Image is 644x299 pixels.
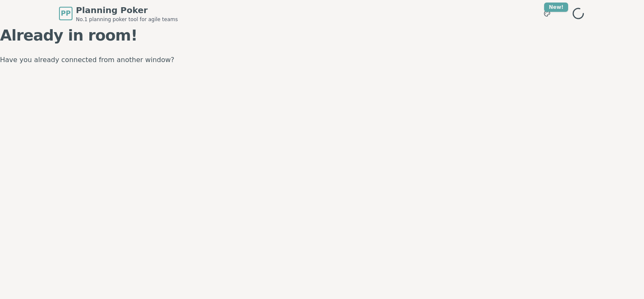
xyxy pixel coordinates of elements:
[76,16,178,23] span: No.1 planning poker tool for agile teams
[539,6,555,21] button: New!
[61,8,70,19] span: PP
[59,4,178,23] a: PPPlanning PokerNo.1 planning poker tool for agile teams
[544,3,568,12] div: New!
[76,4,178,16] span: Planning Poker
